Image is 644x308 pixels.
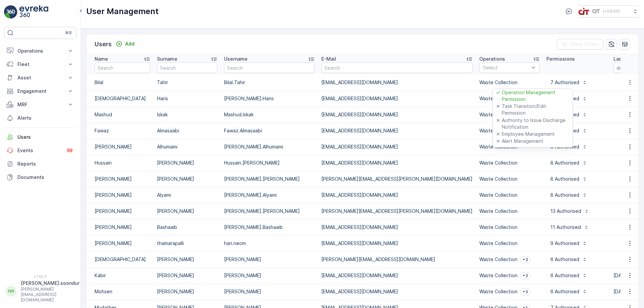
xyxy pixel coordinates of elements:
[4,280,76,303] button: NN[PERSON_NAME].soondur[PERSON_NAME][EMAIL_ADDRESS][DOMAIN_NAME]
[224,62,315,73] input: Search
[550,240,579,247] p: 9 Authorised
[523,273,528,279] span: +3
[321,192,473,198] p: [EMAIL_ADDRESS][DOMAIN_NAME]
[321,160,473,166] p: [EMAIL_ADDRESS][DOMAIN_NAME]
[224,143,315,150] p: [PERSON_NAME].Alhumami
[224,127,315,134] p: Fawaz.Almasaabi
[157,192,217,198] p: Alyami
[4,58,76,71] button: Fleet
[157,143,217,150] p: Alhumami
[4,5,17,19] img: logo
[113,40,137,48] button: Add
[502,89,570,103] p: Operation Management Permission
[157,256,217,263] p: [PERSON_NAME]
[479,160,518,166] p: Waste Collection
[546,190,591,200] button: 8 Authorised
[321,176,473,182] p: [PERSON_NAME][EMAIL_ADDRESS][PERSON_NAME][DOMAIN_NAME]
[157,95,217,102] p: Haris
[224,192,315,198] p: [PERSON_NAME].Alyami
[224,176,315,182] p: [PERSON_NAME].[PERSON_NAME]
[546,222,593,233] button: 11 Authorised
[321,127,473,134] p: [EMAIL_ADDRESS][DOMAIN_NAME]
[321,79,473,86] p: [EMAIL_ADDRESS][DOMAIN_NAME]
[17,174,74,181] p: Documents
[224,56,248,62] p: Username
[17,74,63,81] p: Asset
[224,240,315,247] p: hari.neom
[224,224,315,231] p: [PERSON_NAME].Bashaaib
[321,143,473,150] p: [EMAIL_ADDRESS][DOMAIN_NAME]
[479,176,518,182] p: Waste Collection
[546,56,575,62] p: Permissions
[321,208,473,214] p: [PERSON_NAME][EMAIL_ADDRESS][PERSON_NAME][DOMAIN_NAME]
[550,208,581,214] p: 13 Authorised
[17,115,74,121] p: Alerts
[479,95,518,102] p: Waste Collection
[95,143,150,150] p: [PERSON_NAME]
[321,272,473,279] p: [EMAIL_ADDRESS][DOMAIN_NAME]
[523,289,528,295] span: +3
[321,56,336,62] p: E-Mail
[557,39,603,50] button: Clear Filters
[502,131,555,137] p: Employee Management
[546,206,593,217] button: 13 Authorised
[95,95,150,102] p: [DEMOGRAPHIC_DATA]
[95,192,150,198] p: [PERSON_NAME]
[479,256,518,263] p: Waste Collection
[479,240,518,247] p: Waste Collection
[6,286,16,297] div: NN
[4,44,76,58] button: Operations
[224,79,315,86] p: Bilal.Tahir
[550,272,579,279] p: 6 Authorised
[4,84,76,98] button: Engagement
[17,134,74,140] p: Users
[550,256,579,263] p: 6 Authorised
[578,8,590,15] img: cit-logo_pOk6rL0.png
[157,62,217,73] input: Search
[550,176,579,182] p: 8 Authorised
[4,171,76,184] a: Documents
[523,257,528,262] span: +3
[95,127,150,134] p: Fawaz
[157,176,217,182] p: [PERSON_NAME]
[157,224,217,231] p: Bashaaib
[95,160,150,166] p: Hussain
[502,103,570,116] p: Task Transition/Edit Permission
[67,147,73,153] p: 99
[224,95,315,102] p: [PERSON_NAME].Haris
[550,160,579,166] p: 8 Authorised
[4,98,76,111] button: MRF
[21,280,79,287] p: [PERSON_NAME].soondur
[157,288,217,295] p: [PERSON_NAME]
[479,208,518,214] p: Waste Collection
[224,272,315,279] p: [PERSON_NAME]
[95,176,150,182] p: [PERSON_NAME]
[95,111,150,118] p: Mashud
[546,254,591,265] button: 6 Authorised
[321,288,473,295] p: [EMAIL_ADDRESS][DOMAIN_NAME]
[17,61,63,68] p: Fleet
[4,144,76,157] a: Events99
[21,287,79,303] p: [PERSON_NAME][EMAIL_ADDRESS][DOMAIN_NAME]
[550,79,579,86] p: 7 Authorised
[65,30,72,36] p: ⌘B
[95,224,150,231] p: [PERSON_NAME]
[4,274,76,279] span: v 1.50.2
[95,240,150,247] p: [PERSON_NAME]
[95,208,150,214] p: [PERSON_NAME]
[157,160,217,166] p: [PERSON_NAME]
[479,79,518,86] p: Waste Collection
[157,56,177,62] p: Surname
[95,62,150,73] input: Search
[4,111,76,125] a: Alerts
[4,157,76,171] a: Reports
[17,161,74,167] p: Reports
[157,127,217,134] p: Almasaabi
[483,64,529,71] p: Select
[479,143,518,150] p: Waste Collection
[502,138,543,144] p: Alert Management
[550,224,581,231] p: 11 Authorised
[157,240,217,247] p: thamarapalli
[546,77,591,88] button: 7 Authorised
[19,5,48,19] img: logo_light-DOdMpM7g.png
